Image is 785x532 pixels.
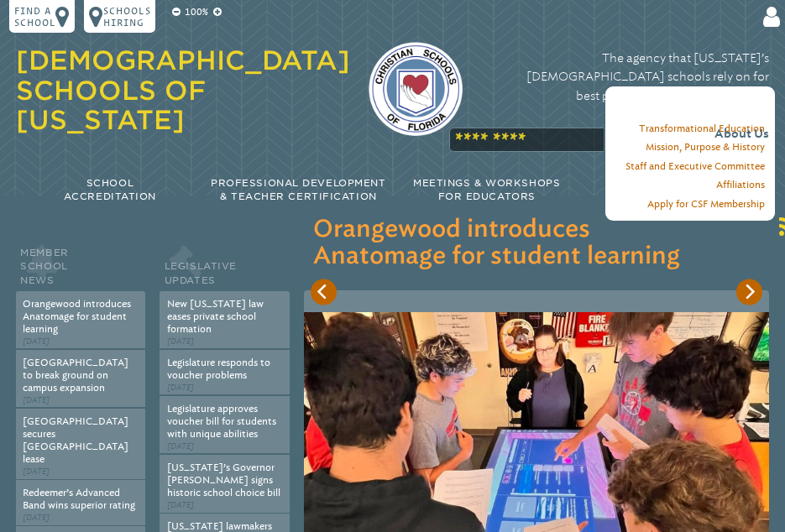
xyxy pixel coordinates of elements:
a: Redeemer’s Advanced Band wins superior rating [23,487,135,511]
p: Schools Hiring [103,5,151,29]
a: Legislature responds to voucher problems [167,357,270,381]
a: Staff and Executive Committee [625,160,765,172]
a: [US_STATE]’s Governor [PERSON_NAME] signs historic school choice bill [167,462,280,498]
img: csf-logo-web-colors.png [369,42,463,136]
a: [DEMOGRAPHIC_DATA] Schools of [US_STATE] [16,44,350,135]
a: Apply for CSF Membership [647,198,765,210]
span: School Accreditation [64,177,156,203]
a: Orangewood introduces Anatomage for student learning [23,298,131,335]
button: Next [736,279,762,305]
span: [DATE] [23,467,50,477]
span: Meetings & Workshops for Educators [413,177,560,203]
h2: Member School News [16,243,146,291]
h3: Orangewood introduces Anatomage for student learning [313,216,760,271]
a: Affiliations [716,179,765,190]
a: Legislature approves voucher bill for students with unique abilities [167,403,276,440]
span: [DATE] [23,395,50,405]
button: Previous [311,279,337,305]
span: [DATE] [23,336,50,347]
span: [DATE] [167,383,194,393]
span: About Us [714,125,769,143]
a: New [US_STATE] law eases private school formation [167,298,264,335]
p: 100% [183,5,212,19]
a: [GEOGRAPHIC_DATA] secures [GEOGRAPHIC_DATA] lease [23,415,128,465]
p: The agency that [US_STATE]’s [DEMOGRAPHIC_DATA] schools rely on for best practices in accreditati... [482,50,770,143]
span: [DATE] [167,336,194,347]
span: [DATE] [23,513,50,523]
p: Find a school [14,5,56,29]
span: [DATE] [167,441,194,451]
a: [GEOGRAPHIC_DATA] to break ground on campus expansion [23,357,128,394]
span: [DATE] [167,500,194,510]
span: Professional Development & Teacher Certification [211,177,385,203]
h2: Legislative Updates [160,243,290,291]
